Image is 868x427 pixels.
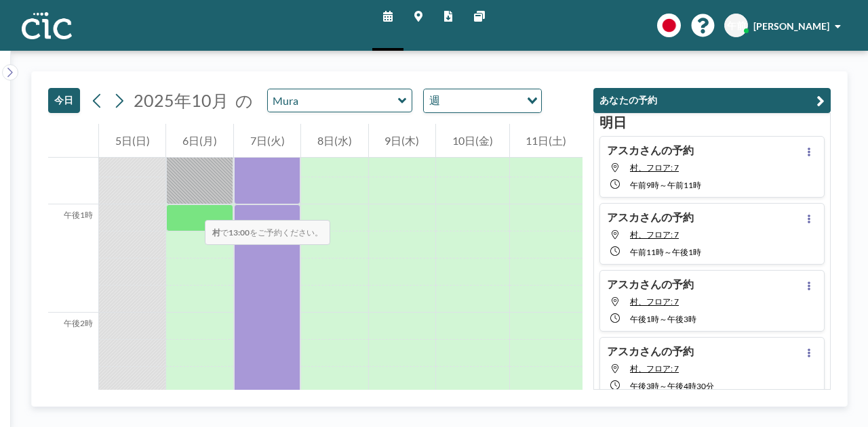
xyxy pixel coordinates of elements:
font: 今日 [54,94,74,106]
font: [PERSON_NAME] [753,20,829,32]
font: 9日(木) [384,134,419,147]
font: 午後2時 [64,318,93,328]
font: 午後1時 [672,247,701,257]
font: で [220,227,229,238]
font: 午前 [727,20,746,31]
font: 週 [429,93,440,106]
font: 8日(水) [317,134,352,147]
font: アスカさんの予約 [607,277,694,290]
font: 6日(月) [182,134,217,147]
font: 午後3時 [667,314,696,324]
font: 7日(火) [250,134,285,147]
font: 10日(金) [452,134,493,147]
input: オプションを検索 [444,92,519,110]
font: 午前9時 [630,180,659,190]
font: ～ [664,247,672,257]
button: あなたの予約 [593,88,831,113]
font: 村、フロア: 7 [630,363,679,374]
font: をご予約ください。 [250,227,323,238]
font: アスカさんの予約 [607,143,694,156]
font: アスカさんの予約 [607,210,694,223]
font: あなたの予約 [599,94,658,106]
font: 午後3時 [630,381,659,391]
font: 午後4時30分 [667,381,714,391]
font: 13:00 [229,227,250,238]
font: 2025年10月 [134,90,229,110]
font: ～ [659,180,667,190]
font: の [235,90,253,110]
font: 明日 [599,114,627,130]
img: 組織ロゴ [22,12,72,39]
font: 午後1時 [64,210,93,220]
font: 5日(日) [115,134,150,147]
font: ～ [659,314,667,324]
div: オプションを検索 [424,89,541,112]
font: 村、フロア: 7 [630,296,679,307]
font: ～ [659,381,667,391]
button: 今日 [48,88,80,113]
font: 午前11時 [667,180,701,190]
font: 村、フロア: 7 [630,229,679,240]
font: アスカさんの予約 [607,344,694,357]
font: 村、フロア: 7 [630,162,679,173]
font: 午前11時 [630,247,664,257]
font: 村 [212,227,220,238]
font: 午後1時 [630,314,659,324]
input: 村 [268,89,398,112]
font: 11日(土) [526,134,566,147]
